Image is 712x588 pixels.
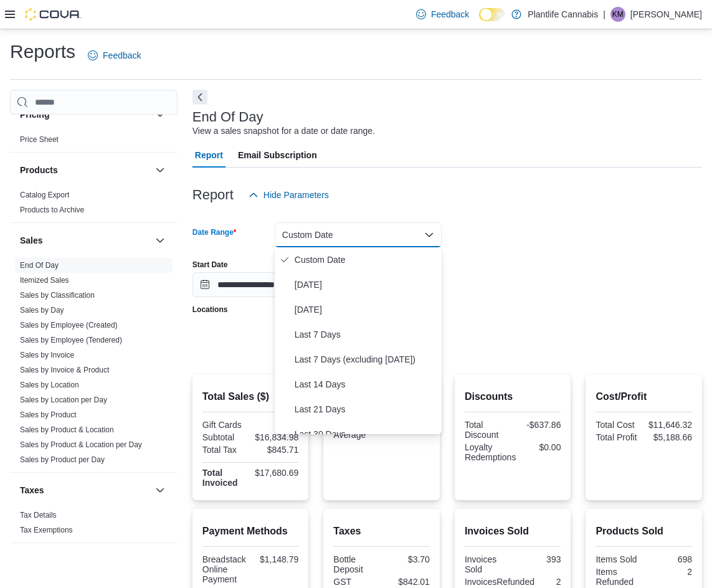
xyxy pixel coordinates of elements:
span: Sales by Product & Location [20,425,114,435]
div: Products [10,187,178,222]
span: Sales by Product & Location per Day [20,440,142,450]
button: Taxes [153,483,168,498]
p: | [603,7,605,22]
span: [DATE] [295,302,437,317]
span: Sales by Day [20,305,64,315]
p: Plantlife Cannabis [528,7,598,22]
button: Pricing [153,107,168,122]
a: Sales by Location per Day [20,396,107,404]
span: Sales by Employee (Tendered) [20,335,122,345]
h2: Cost/Profit [596,389,692,404]
span: Price Sheet [20,135,59,145]
div: Total Profit [596,432,641,442]
div: Total Discount [465,420,510,440]
a: End Of Day [20,261,59,270]
a: Sales by Location [20,381,79,389]
div: $11,646.32 [647,420,692,430]
div: Loyalty Redemptions [465,442,516,462]
p: [PERSON_NAME] [630,7,702,22]
span: Feedback [431,8,469,21]
a: Price Sheet [20,135,59,144]
span: Feedback [103,49,141,62]
span: End Of Day [20,260,59,270]
div: $5,188.66 [647,432,692,442]
span: Tax Exemptions [20,525,73,535]
span: Email Subscription [238,143,317,168]
div: GST [333,577,379,587]
h2: Products Sold [596,524,692,539]
input: Press the down key to open a popover containing a calendar. [192,272,312,297]
span: Sales by Product per Day [20,455,105,465]
button: Sales [20,234,150,247]
div: $1,148.79 [253,554,298,564]
span: Sales by Location per Day [20,395,107,405]
div: 2 [647,567,692,577]
a: Itemized Sales [20,276,69,285]
span: Sales by Classification [20,290,95,300]
div: Bottle Deposit [333,554,379,574]
div: $3.70 [384,554,430,564]
h2: Invoices Sold [465,524,561,539]
div: Gift Cards [202,420,248,430]
div: $17,680.69 [253,468,298,478]
div: $16,834.98 [253,432,298,442]
div: 393 [515,554,561,564]
div: $842.01 [384,577,430,587]
button: Products [20,164,150,176]
strong: Total Invoiced [202,468,238,488]
span: Report [195,143,223,168]
span: Last 7 Days [295,327,437,342]
button: Taxes [20,484,150,496]
h2: Taxes [333,524,430,539]
h3: Report [192,187,234,202]
div: -$637.86 [515,420,561,430]
div: Sales [10,258,178,472]
span: Last 7 Days (excluding [DATE]) [295,352,437,367]
div: $0.00 [253,420,298,430]
div: $845.71 [253,445,298,455]
span: [DATE] [295,277,437,292]
h2: Total Sales ($) [202,389,299,404]
span: Products to Archive [20,205,84,215]
span: Sales by Product [20,410,77,420]
button: Custom Date [275,222,442,247]
span: Sales by Location [20,380,79,390]
div: Pricing [10,132,178,152]
a: Sales by Product & Location [20,425,114,434]
div: Select listbox [275,247,442,434]
button: Pricing [20,108,150,121]
button: Next [192,90,207,105]
a: Catalog Export [20,191,69,199]
div: Kati Michalec [610,7,625,22]
a: Sales by Day [20,306,64,315]
h3: Products [20,164,58,176]
div: Total Tax [202,445,248,455]
h3: End Of Day [192,110,263,125]
div: Invoices Sold [465,554,510,574]
label: Locations [192,305,228,315]
h3: Sales [20,234,43,247]
div: Total Cost [596,420,641,430]
a: Sales by Product & Location per Day [20,440,142,449]
a: Sales by Product [20,410,77,419]
button: Products [153,163,168,178]
div: Breadstack Online Payment [202,554,248,584]
h3: Taxes [20,484,44,496]
div: View a sales snapshot for a date or date range. [192,125,375,138]
a: Sales by Employee (Created) [20,321,118,330]
a: Tax Exemptions [20,526,73,534]
a: Sales by Invoice [20,351,74,359]
h1: Reports [10,39,75,64]
span: KM [612,7,624,22]
label: Date Range [192,227,237,237]
span: Sales by Invoice & Product [20,365,109,375]
h2: Discounts [465,389,561,404]
span: Tax Details [20,510,57,520]
div: Taxes [10,508,178,543]
span: Last 21 Days [295,402,437,417]
a: Sales by Product per Day [20,455,105,464]
h3: Pricing [20,108,49,121]
a: Sales by Classification [20,291,95,300]
div: Items Refunded [596,567,641,587]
